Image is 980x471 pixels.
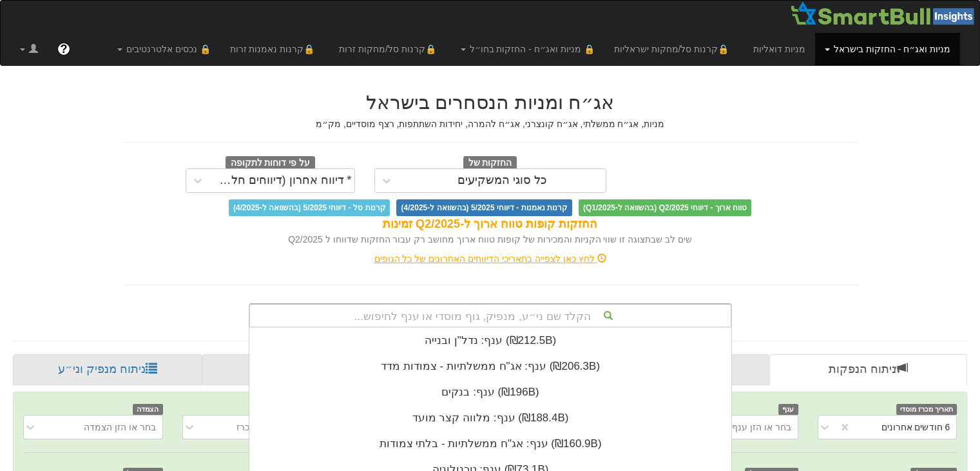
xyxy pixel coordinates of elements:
[396,199,572,216] span: קרנות נאמנות - דיווחי 5/2025 (בהשוואה ל-4/2025)
[202,354,396,385] a: פרופיל משקיע
[13,354,202,385] a: ניתוח מנפיק וני״ע
[881,421,950,434] div: 6 חודשים אחרונים
[249,354,731,379] div: ענף: ‏אג"ח ממשלתיות - צמודות מדד ‎(₪206.3B)‎
[250,305,731,326] div: הקלד שם ני״ע, מנפיק, גוף מוסדי או ענף לחיפוש...
[329,33,450,65] a: 🔒קרנות סל/מחקות זרות
[123,216,858,233] div: החזקות קופות טווח ארוך ל-Q2/2025 זמינות
[220,33,330,65] a: 🔒קרנות נאמנות זרות
[896,404,957,415] span: תאריך מכרז מוסדי
[451,33,604,65] a: 🔒 מניות ואג״ח - החזקות בחו״ל
[213,174,352,187] div: * דיווח אחרון (דיווחים חלקיים)
[249,405,731,431] div: ענף: ‏מלווה קצר מועד ‎(₪188.4B)‎
[249,431,731,457] div: ענף: ‏אג"ח ממשלתיות - בלתי צמודות ‎(₪160.9B)‎
[236,421,314,434] div: בחר או הזן סוג מכרז
[249,379,731,405] div: ענף: ‏בנקים ‎(₪196B)‎
[133,404,163,415] span: הצמדה
[815,33,960,65] a: מניות ואג״ח - החזקות בישראל
[249,328,731,354] div: ענף: ‏נדל"ן ובנייה ‎(₪212.5B)‎
[113,252,867,265] div: לחץ כאן לצפייה בתאריכי הדיווחים האחרונים של כל הגופים
[123,233,858,246] div: שים לב שבתצוגה זו שווי הקניות והמכירות של קופות טווח ארוך מחושב רק עבור החזקות שדווחו ל Q2/2025
[463,156,517,170] span: החזקות של
[60,43,67,55] span: ?
[226,156,315,170] span: על פי דוחות לתקופה
[108,33,220,65] a: 🔒 נכסים אלטרנטיבים
[732,421,791,434] div: בחר או הזן ענף
[48,33,80,65] a: ?
[604,33,744,65] a: 🔒קרנות סל/מחקות ישראליות
[778,404,798,415] span: ענף
[123,92,858,113] h2: אג״ח ומניות הנסחרים בישראל
[769,354,967,385] a: ניתוח הנפקות
[744,33,815,65] a: מניות דואליות
[790,1,979,26] img: Smartbull
[123,119,858,129] h5: מניות, אג״ח ממשלתי, אג״ח קונצרני, אג״ח להמרה, יחידות השתתפות, רצף מוסדיים, מק״מ
[457,174,547,187] div: כל סוגי המשקיעים
[579,199,751,216] span: טווח ארוך - דיווחי Q2/2025 (בהשוואה ל-Q1/2025)
[229,199,390,216] span: קרנות סל - דיווחי 5/2025 (בהשוואה ל-4/2025)
[84,421,156,434] div: בחר או הזן הצמדה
